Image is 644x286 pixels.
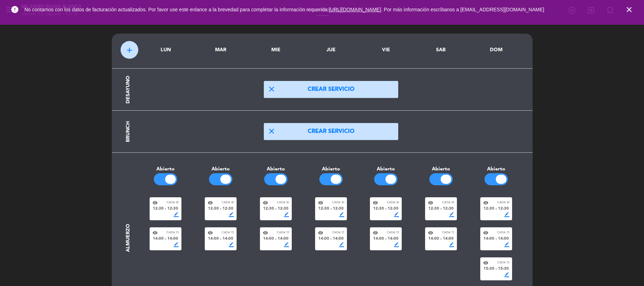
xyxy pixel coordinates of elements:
div: Brunch [124,121,132,142]
div: VIE [364,46,408,54]
div: Almuerzo [124,224,132,252]
span: 14:00 [333,236,344,242]
span: Cada 15 [497,261,509,265]
a: . Por más información escríbanos a [EMAIL_ADDRESS][DOMAIN_NAME] [381,7,544,12]
span: fiber_manual_record [330,208,332,210]
span: 14:00 [483,236,494,242]
span: 14:00 [388,236,399,242]
span: 14:00 [208,236,219,242]
span: Cada 15 [497,230,509,235]
div: LUN [144,46,188,54]
button: closeCrear servicio [264,123,398,140]
span: 15:30 [498,266,509,272]
span: border_color [284,242,289,247]
span: border_color [174,242,179,247]
span: border_color [229,212,234,217]
span: fiber_manual_record [385,208,387,210]
div: Abierto [413,165,469,173]
span: fiber_manual_record [385,238,387,240]
div: Abierto [358,165,413,173]
a: [URL][DOMAIN_NAME] [329,7,381,12]
span: 14:00 [443,236,454,242]
span: 14:00 [373,236,384,242]
span: 12:30 [498,206,509,212]
span: fiber_manual_record [165,208,166,210]
span: visibility [152,230,158,235]
span: visibility [152,200,158,205]
span: 12:30 [373,206,384,212]
span: Cada 30 [222,200,234,205]
span: fiber_manual_record [165,238,166,240]
span: fiber_manual_record [495,208,497,210]
span: border_color [339,212,344,217]
span: Cada 30 [167,200,179,205]
span: border_color [394,212,399,217]
span: fiber_manual_record [495,268,497,270]
span: visibility [373,200,378,205]
span: visibility [318,200,323,205]
span: close [267,127,276,135]
span: close [267,85,276,93]
span: add [125,46,134,54]
span: visibility [428,230,433,235]
span: border_color [504,272,509,277]
div: MIE [254,46,298,54]
div: Abierto [469,165,524,173]
span: 12:30 [222,206,233,212]
span: Cada 30 [332,200,344,205]
span: border_color [449,242,454,247]
span: visibility [318,230,323,235]
span: visibility [263,230,268,235]
span: Cada 15 [332,230,344,235]
span: 14:00 [167,236,178,242]
span: 14:00 [318,236,329,242]
div: Abierto [138,165,193,173]
span: visibility [373,230,378,235]
span: 12:30 [208,206,219,212]
span: Cada 15 [222,230,234,235]
span: visibility [208,230,213,235]
span: visibility [208,200,213,205]
span: Cada 15 [387,230,399,235]
span: 14:00 [278,236,289,242]
div: Abierto [248,165,303,173]
span: fiber_manual_record [440,208,442,210]
div: Abierto [193,165,248,173]
span: 14:00 [263,236,274,242]
span: Cada 15 [442,230,454,235]
span: Cada 30 [497,200,509,205]
span: 12:30 [483,206,494,212]
span: Cada 15 [167,230,179,235]
span: 12:30 [428,206,439,212]
span: fiber_manual_record [275,208,277,210]
span: No contamos con los datos de facturación actualizados. Por favor use este enlance a la brevedad p... [24,7,544,12]
span: border_color [504,242,509,247]
span: fiber_manual_record [275,238,277,240]
span: border_color [174,212,179,217]
span: border_color [284,212,289,217]
span: 14:00 [222,236,233,242]
span: Cada 30 [387,200,399,205]
span: Cada 30 [277,200,289,205]
span: border_color [504,212,509,217]
span: visibility [483,260,488,265]
span: fiber_manual_record [330,238,332,240]
span: border_color [394,242,399,247]
div: Desayuno [124,76,132,104]
button: closeCrear servicio [264,81,398,98]
span: 12:30 [153,206,164,212]
span: 12:30 [443,206,454,212]
span: fiber_manual_record [220,208,221,210]
span: border_color [229,242,234,247]
span: 12:30 [333,206,344,212]
i: close [625,5,633,14]
i: error [11,5,19,14]
div: DOM [474,46,518,54]
span: 14:00 [428,236,439,242]
span: 12:30 [167,206,178,212]
div: SAB [419,46,463,54]
span: Cada 30 [442,200,454,205]
button: add [121,41,138,59]
div: Abierto [303,165,359,173]
span: 12:30 [278,206,289,212]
